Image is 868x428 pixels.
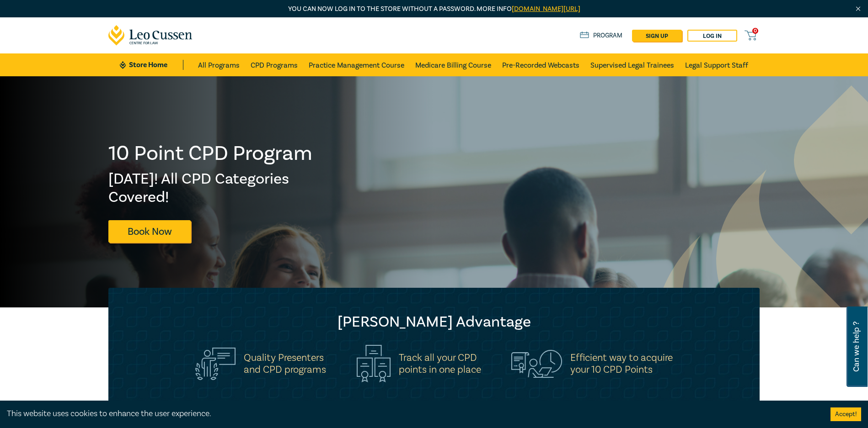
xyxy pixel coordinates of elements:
[502,53,579,76] a: Pre-Recorded Webcasts
[108,4,760,14] p: You can now log in to the store without a password. More info
[580,31,622,41] a: Program
[251,53,298,76] a: CPD Programs
[198,53,240,76] a: All Programs
[752,28,758,34] span: 0
[415,53,491,76] a: Medicare Billing Course
[830,407,861,421] button: Accept cookies
[854,5,862,13] img: Close
[512,5,580,13] a: [DOMAIN_NAME][URL]
[632,30,682,42] a: sign up
[195,348,236,380] img: Quality Presenters<br>and CPD programs
[120,60,183,70] a: Store Home
[7,408,817,420] div: This website uses cookies to enhance the user experience.
[127,313,741,331] h2: [PERSON_NAME] Advantage
[309,53,404,76] a: Practice Management Course
[687,30,737,42] a: Log in
[399,352,481,375] h5: Track all your CPD points in one place
[108,142,313,165] h1: 10 Point CPD Program
[511,350,562,377] img: Efficient way to acquire<br>your 10 CPD Points
[570,352,673,375] h5: Efficient way to acquire your 10 CPD Points
[852,312,861,381] span: Can we help ?
[108,220,191,243] a: Book Now
[685,53,748,76] a: Legal Support Staff
[357,345,391,382] img: Track all your CPD<br>points in one place
[590,53,674,76] a: Supervised Legal Trainees
[244,352,326,375] h5: Quality Presenters and CPD programs
[108,170,313,206] h2: [DATE]! All CPD Categories Covered!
